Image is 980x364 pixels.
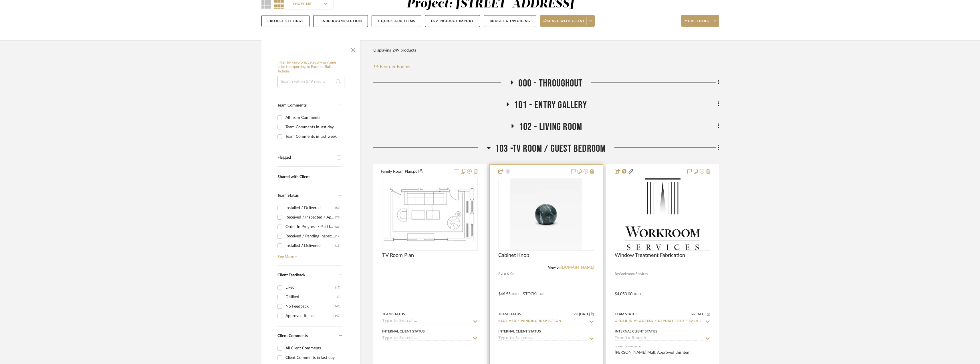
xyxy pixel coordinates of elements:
[498,319,587,324] input: Type to Search…
[382,319,471,324] input: Type to Search…
[548,266,561,269] span: View on
[380,63,410,70] span: Reorder Rooms
[540,15,595,27] button: Share with client
[382,329,425,334] div: Internal Client Status
[499,178,594,250] div: 0
[348,43,359,55] button: Close
[285,222,335,231] div: Order In Progress / Paid In Full w/ Freight, No Balance due
[381,168,451,175] button: Family Room Plan.pdf
[335,203,340,213] div: (51)
[285,203,335,213] div: Installed / Delivered
[277,175,334,180] div: Shared with Client
[495,143,606,155] span: 103 -TV ROOM / GUEST BEDROOM
[615,312,638,317] div: Team Status
[277,273,305,277] span: Client Feedback
[615,271,619,277] span: By
[276,250,342,259] a: See More +
[285,353,340,362] div: Client Comments in last day
[384,178,476,250] img: TV Room Plan
[498,271,502,277] span: By
[285,311,334,320] div: Approved Items
[502,271,515,277] span: Lo & Co
[382,312,405,317] div: Team Status
[518,77,582,90] span: 000 - THROUGHOUT
[334,311,340,320] div: (147)
[373,63,410,70] button: Reorder Rooms
[285,213,335,222] div: Received / Inspected / Approved
[334,302,340,311] div: (143)
[695,312,707,316] span: [DATE]
[372,15,421,27] button: + Quick Add Items
[285,232,335,241] div: Received / Pending Inspection
[498,336,587,341] input: Type to Search…
[382,252,414,259] span: TV Room Plan
[574,312,578,316] span: on
[615,252,685,259] span: Window Treatment Fabrication
[619,271,648,277] span: Workroom Services
[285,302,334,311] div: No Feedback
[277,60,344,74] h6: Filter by keyword, category or name prior to exporting to Excel or Bulk Actions
[285,132,340,141] div: Team Comments in last week
[685,19,709,27] span: More tools
[382,336,471,341] input: Type to Search…
[514,99,587,111] span: 101 - ENTRY GALLERY
[335,241,340,250] div: (15)
[543,19,585,27] span: Share with client
[498,312,521,317] div: Team Status
[277,76,344,87] input: Search within 249 results
[681,15,719,27] button: More tools
[625,178,700,250] img: Window Treatment Fabrication
[285,241,335,250] div: Installed / Delivered
[285,113,340,122] div: All Team Comments
[337,292,340,302] div: (3)
[615,350,710,361] div: [PERSON_NAME] Mall: Approved this item.
[277,334,308,338] span: Client Comments
[277,155,334,160] div: Flagged
[615,336,703,341] input: Type to Search…
[335,232,340,241] div: (17)
[313,15,368,27] button: + Add Room/Section
[510,178,582,250] img: Cabinet Knob
[691,312,695,316] span: on
[261,15,310,27] button: Project Settings
[285,123,340,132] div: Team Comments in last day
[484,15,536,27] button: Budget & Invoicing
[277,194,299,198] span: Team Status
[498,329,541,334] div: Internal Client Status
[335,222,340,231] div: (21)
[335,283,340,292] div: (17)
[498,252,529,259] span: Cabinet Knob
[578,312,591,316] span: [DATE]
[425,15,480,27] button: CSV Product Import
[561,265,594,269] a: [DOMAIN_NAME]
[615,319,703,324] input: Type to Search…
[285,344,340,353] div: All Client Comments
[285,292,337,302] div: Disliked
[615,329,657,334] div: Internal Client Status
[519,121,582,133] span: 102 - LIVING ROOM
[373,45,416,56] div: Displaying 249 products
[335,213,340,222] div: (27)
[285,283,335,292] div: Liked
[277,103,307,107] span: Team Comments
